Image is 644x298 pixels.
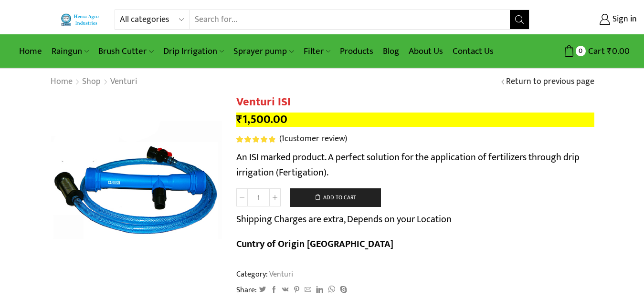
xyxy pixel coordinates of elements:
[229,40,298,62] a: Sprayer pump
[190,10,510,29] input: Search for...
[50,95,222,267] img: Venturi
[236,110,287,129] bdi: 1,500.00
[378,40,404,62] a: Blog
[506,76,594,88] a: Return to previous page
[281,132,285,146] span: 1
[236,136,275,143] span: Rated out of 5 based on customer rating
[236,285,257,296] span: Share:
[610,13,637,26] span: Sign in
[586,45,605,58] span: Cart
[335,40,378,62] a: Products
[236,136,277,143] span: 1
[47,40,94,62] a: Raingun
[94,40,158,62] a: Brush Cutter
[236,236,393,252] b: Cuntry of Origin [GEOGRAPHIC_DATA]
[404,40,448,62] a: About Us
[248,188,269,206] input: Product quantity
[14,40,47,62] a: Home
[268,268,293,280] a: Venturi
[510,10,529,29] button: Search button
[607,44,630,59] bdi: 0.00
[576,46,586,56] span: 0
[236,136,275,143] div: Rated 5.00 out of 5
[50,76,137,88] nav: Breadcrumb
[50,76,73,88] a: Home
[607,44,612,59] span: ₹
[290,188,381,207] button: Add to cart
[110,76,137,88] a: Venturi
[448,40,498,62] a: Contact Us
[299,40,335,62] a: Filter
[236,212,452,227] p: Shipping Charges are extra, Depends on your Location
[236,150,594,180] p: An ISI marked product. A perfect solution for the application of fertilizers through drip irrigat...
[539,42,630,60] a: 0 Cart ₹0.00
[236,110,243,129] span: ₹
[544,11,637,28] a: Sign in
[158,40,229,62] a: Drip Irrigation
[236,95,594,109] h1: Venturi ISI
[82,76,101,88] a: Shop
[236,269,293,280] span: Category:
[279,133,347,145] a: (1customer review)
